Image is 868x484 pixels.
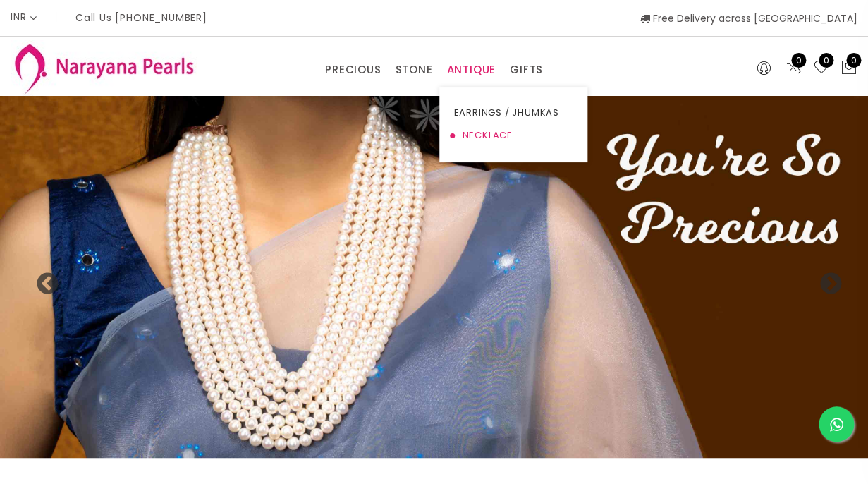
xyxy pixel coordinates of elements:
[395,59,432,80] a: STONE
[819,53,833,68] span: 0
[640,11,857,25] span: Free Delivery across [GEOGRAPHIC_DATA]
[325,59,381,80] a: PRECIOUS
[35,272,49,286] button: Previous
[446,59,496,80] a: ANTIQUE
[819,272,833,286] button: Next
[453,124,573,147] a: NECKLACE
[786,59,802,78] a: 0
[453,102,573,124] a: EARRINGS / JHUMKAS
[75,13,207,23] p: Call Us [PHONE_NUMBER]
[510,59,543,80] a: GIFTS
[841,59,857,78] button: 0
[791,53,806,68] span: 0
[846,53,861,68] span: 0
[813,59,830,78] a: 0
